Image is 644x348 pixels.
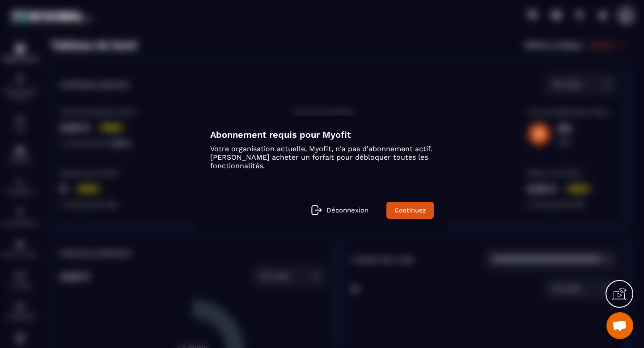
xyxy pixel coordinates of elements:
[606,312,633,339] a: Ouvrir le chat
[386,202,434,219] a: Continuez
[210,129,434,140] h4: Abonnement requis pour Myofit
[311,205,369,216] a: Déconnexion
[210,144,434,170] p: Votre organisation actuelle, Myofit, n'a pas d'abonnement actif. [PERSON_NAME] acheter un forfait...
[326,206,369,214] p: Déconnexion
